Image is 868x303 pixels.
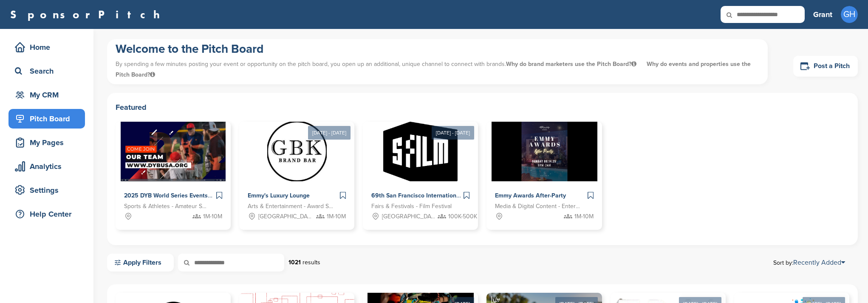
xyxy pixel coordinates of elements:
[382,212,435,221] span: [GEOGRAPHIC_DATA], [GEOGRAPHIC_DATA]
[13,135,85,150] div: My Pages
[773,259,845,266] span: Sort by:
[8,180,85,200] a: Settings
[116,57,759,82] p: By spending a few minutes posting your event or opportunity on the pitch board, you open up an ad...
[495,202,580,211] span: Media & Digital Content - Entertainment
[288,259,301,266] strong: 1021
[13,159,85,174] div: Analytics
[239,108,354,230] a: [DATE] - [DATE] Sponsorpitch & Emmy's Luxury Lounge Arts & Entertainment - Award Show [GEOGRAPHIC...
[107,254,174,272] a: Apply Filters
[371,192,498,199] span: 69th San Francisco International Film Festival
[116,41,759,57] h1: Welcome to the Pitch Board
[116,101,849,113] h2: Featured
[813,5,832,24] a: Grant
[13,40,85,55] div: Home
[793,56,858,77] a: Post a Pitch
[13,63,85,79] div: Search
[8,109,85,129] a: Pitch Board
[13,87,85,103] div: My CRM
[13,183,85,198] div: Settings
[267,122,327,181] img: Sponsorpitch &
[308,126,351,140] div: [DATE] - [DATE]
[793,258,845,267] a: Recently Added
[248,192,310,199] span: Emmy's Luxury Lounge
[383,122,458,181] img: Sponsorpitch &
[841,6,858,23] span: GH
[363,108,478,230] a: [DATE] - [DATE] Sponsorpitch & 69th San Francisco International Film Festival Fairs & Festivals -...
[371,202,452,211] span: Fairs & Festivals - Film Festival
[303,259,320,266] span: results
[10,9,165,20] a: SponsorPitch
[13,111,85,126] div: Pitch Board
[248,202,333,211] span: Arts & Entertainment - Award Show
[448,212,477,221] span: 100K-500K
[8,85,85,105] a: My CRM
[8,37,85,57] a: Home
[124,202,209,211] span: Sports & Athletes - Amateur Sports Leagues
[574,212,594,221] span: 1M-10M
[8,157,85,176] a: Analytics
[495,192,566,199] span: Emmy Awards After-Party
[813,9,832,20] h3: Grant
[13,206,85,222] div: Help Center
[203,212,222,221] span: 1M-10M
[8,204,85,224] a: Help Center
[121,122,226,181] img: Sponsorpitch &
[506,60,638,68] span: Why do brand marketers use the Pitch Board?
[258,212,311,221] span: [GEOGRAPHIC_DATA], [GEOGRAPHIC_DATA]
[8,133,85,152] a: My Pages
[327,212,346,221] span: 1M-10M
[486,122,602,230] a: Sponsorpitch & Emmy Awards After-Party Media & Digital Content - Entertainment 1M-10M
[492,122,597,181] img: Sponsorpitch &
[432,126,474,140] div: [DATE] - [DATE]
[116,122,231,230] a: Sponsorpitch & 2025 DYB World Series Events Sports & Athletes - Amateur Sports Leagues 1M-10M
[124,192,208,199] span: 2025 DYB World Series Events
[8,61,85,81] a: Search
